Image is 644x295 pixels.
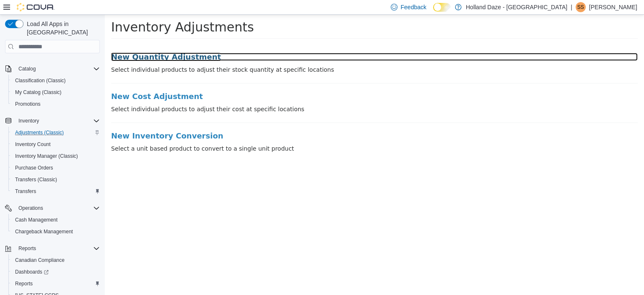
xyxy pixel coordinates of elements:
[6,78,533,86] a: New Cost Adjustment
[8,278,103,290] button: Reports
[12,255,68,265] a: Canadian Compliance
[15,116,42,126] button: Inventory
[12,151,81,161] a: Inventory Manager (Classic)
[15,243,100,253] span: Reports
[6,5,149,20] span: Inventory Adjustments
[15,64,100,74] span: Catalog
[12,215,61,225] a: Cash Management
[2,115,103,127] button: Inventory
[12,215,100,225] span: Cash Management
[12,175,60,185] a: Transfers (Classic)
[15,129,64,136] span: Adjustments (Classic)
[8,226,103,238] button: Chargeback Management
[8,214,103,226] button: Cash Management
[8,174,103,185] button: Transfers (Classic)
[12,151,100,161] span: Inventory Manager (Classic)
[12,255,100,265] span: Canadian Compliance
[15,280,33,287] span: Reports
[571,2,572,12] p: |
[15,153,78,159] span: Inventory Manager (Classic)
[6,90,533,99] p: Select individual products to adjust their cost at specific locations
[12,227,76,237] a: Chargeback Management
[12,163,57,173] a: Purchase Orders
[6,117,533,125] a: New Inventory Conversion
[15,164,53,171] span: Purchase Orders
[8,98,103,110] button: Promotions
[576,2,586,12] div: Shawn S
[18,205,43,211] span: Operations
[12,163,100,173] span: Purchase Orders
[8,266,103,278] a: Dashboards
[15,64,39,74] button: Catalog
[12,139,54,149] a: Inventory Count
[15,77,66,84] span: Classification (Classic)
[15,89,62,96] span: My Catalog (Classic)
[15,269,49,275] span: Dashboards
[2,202,103,214] button: Operations
[15,116,100,126] span: Inventory
[12,99,44,109] a: Promotions
[577,2,584,12] span: SS
[15,217,57,223] span: Cash Management
[12,76,100,86] span: Classification (Classic)
[15,101,41,107] span: Promotions
[8,75,103,86] button: Classification (Classic)
[589,2,637,12] p: [PERSON_NAME]
[12,139,100,149] span: Inventory Count
[12,267,52,277] a: Dashboards
[12,99,100,109] span: Promotions
[12,87,100,97] span: My Catalog (Classic)
[8,162,103,174] button: Purchase Orders
[12,87,65,97] a: My Catalog (Classic)
[6,51,533,60] p: Select individual products to adjust their stock quantity at specific locations
[8,127,103,138] button: Adjustments (Classic)
[12,175,100,185] span: Transfers (Classic)
[6,130,533,138] p: Select a unit based product to convert to a single unit product
[8,138,103,150] button: Inventory Count
[15,176,57,183] span: Transfers (Classic)
[12,267,100,277] span: Dashboards
[15,203,100,213] span: Operations
[8,150,103,162] button: Inventory Manager (Classic)
[12,76,69,86] a: Classification (Classic)
[15,228,73,235] span: Chargeback Management
[23,20,100,37] span: Load All Apps in [GEOGRAPHIC_DATA]
[15,141,51,148] span: Inventory Count
[12,186,100,196] span: Transfers
[8,86,103,98] button: My Catalog (Classic)
[18,245,36,252] span: Reports
[17,3,55,11] img: Cova
[15,243,39,253] button: Reports
[433,3,451,12] input: Dark Mode
[12,279,36,289] a: Reports
[15,188,36,195] span: Transfers
[12,128,100,138] span: Adjustments (Classic)
[2,243,103,254] button: Reports
[466,2,567,12] p: Holland Daze - [GEOGRAPHIC_DATA]
[8,185,103,197] button: Transfers
[12,227,100,237] span: Chargeback Management
[15,203,47,213] button: Operations
[12,186,39,196] a: Transfers
[12,128,67,138] a: Adjustments (Classic)
[8,254,103,266] button: Canadian Compliance
[2,63,103,75] button: Catalog
[18,65,36,72] span: Catalog
[15,257,65,264] span: Canadian Compliance
[12,279,100,289] span: Reports
[6,38,533,47] a: New Quantity Adjustment
[401,3,426,11] span: Feedback
[18,117,39,124] span: Inventory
